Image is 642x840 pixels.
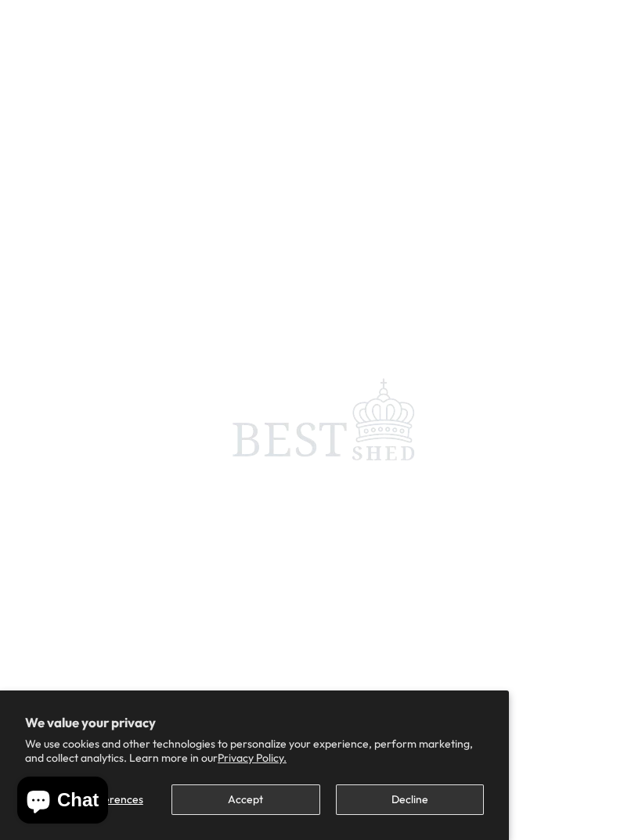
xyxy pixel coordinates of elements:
a: Privacy Policy. [218,751,287,765]
h2: We value your privacy [25,716,484,730]
button: Accept [171,784,319,815]
button: Decline [336,784,484,815]
p: We use cookies and other technologies to personalize your experience, perform marketing, and coll... [25,737,484,765]
inbox-online-store-chat: Shopify online store chat [13,777,113,827]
